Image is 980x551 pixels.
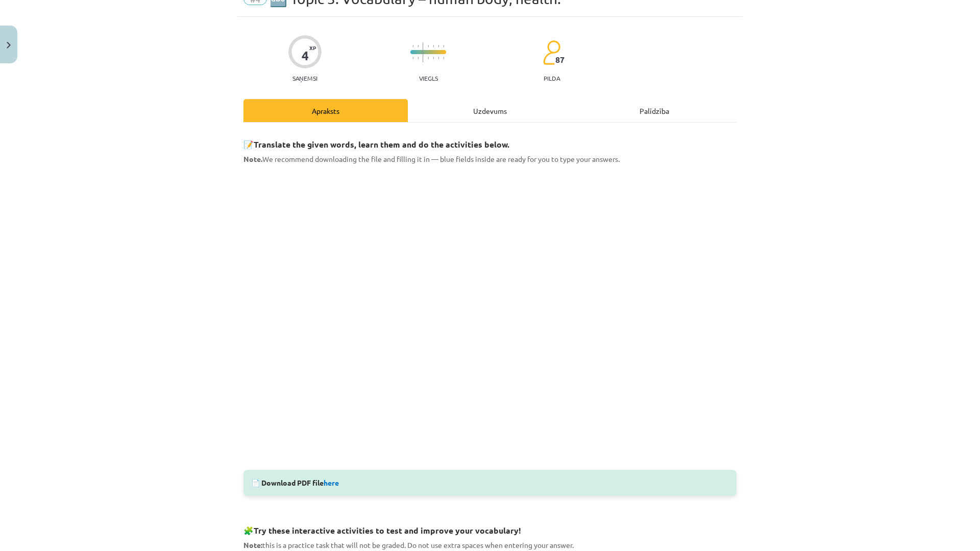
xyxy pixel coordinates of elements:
[7,42,11,49] img: icon-close-lesson-0947bae3869378f0d4975bcd49f059093ad1ed9edebbc8119c70593378902aed.svg
[243,154,620,163] span: We recommend downloading the file and filling it in — blue fields inside are ready for you to typ...
[243,99,408,122] div: Apraksts
[243,518,737,537] h3: 🧩
[418,45,419,47] img: icon-short-line-57e1e144782c952c97e751825c79c345078a6d821885a25fce030b3d8c18986b.svg
[288,75,322,82] p: Saņemsi
[243,132,737,151] h3: 📝
[324,478,339,487] a: here
[543,40,560,65] img: students-c634bb4e5e11cddfef0936a35e636f08e4e9abd3cc4e673bd6f9a4125e45ecb1.svg
[443,45,444,47] img: icon-short-line-57e1e144782c952c97e751825c79c345078a6d821885a25fce030b3d8c18986b.svg
[243,154,262,163] strong: Note.
[302,49,309,63] div: 4
[412,45,413,47] img: icon-short-line-57e1e144782c952c97e751825c79c345078a6d821885a25fce030b3d8c18986b.svg
[428,57,429,59] img: icon-short-line-57e1e144782c952c97e751825c79c345078a6d821885a25fce030b3d8c18986b.svg
[243,540,262,549] strong: Note:
[243,540,574,549] span: this is a practice task that will not be graded. Do not use extra spaces when entering your answer.
[254,139,509,150] strong: Translate the given words, learn them and do the activities below.
[254,525,521,536] strong: Try these interactive activities to test and improve your vocabulary!
[423,42,424,62] img: icon-long-line-d9ea69661e0d244f92f715978eff75569469978d946b2353a9bb055b3ed8787d.svg
[433,45,434,47] img: icon-short-line-57e1e144782c952c97e751825c79c345078a6d821885a25fce030b3d8c18986b.svg
[555,55,565,64] span: 87
[438,57,439,59] img: icon-short-line-57e1e144782c952c97e751825c79c345078a6d821885a25fce030b3d8c18986b.svg
[428,45,429,47] img: icon-short-line-57e1e144782c952c97e751825c79c345078a6d821885a25fce030b3d8c18986b.svg
[243,470,737,496] div: 📄 Download PDF file
[419,75,438,82] p: Viegls
[544,75,560,82] p: pilda
[418,57,419,59] img: icon-short-line-57e1e144782c952c97e751825c79c345078a6d821885a25fce030b3d8c18986b.svg
[412,57,413,59] img: icon-short-line-57e1e144782c952c97e751825c79c345078a6d821885a25fce030b3d8c18986b.svg
[438,45,439,47] img: icon-short-line-57e1e144782c952c97e751825c79c345078a6d821885a25fce030b3d8c18986b.svg
[443,57,444,59] img: icon-short-line-57e1e144782c952c97e751825c79c345078a6d821885a25fce030b3d8c18986b.svg
[408,99,572,122] div: Uzdevums
[433,57,434,59] img: icon-short-line-57e1e144782c952c97e751825c79c345078a6d821885a25fce030b3d8c18986b.svg
[572,99,737,122] div: Palīdzība
[309,45,316,51] span: XP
